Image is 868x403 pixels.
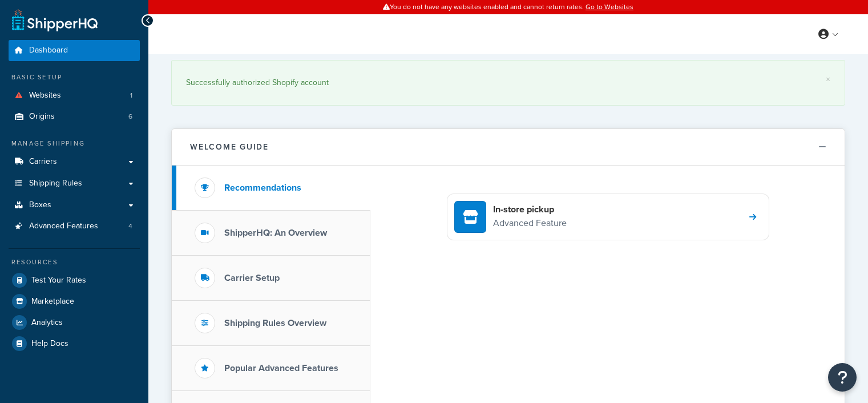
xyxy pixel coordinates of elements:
a: × [826,75,830,84]
div: Successfully authorized Shopify account [186,75,830,91]
button: Welcome Guide [172,129,845,166]
a: Websites1 [9,85,140,106]
a: Test Your Rates [9,270,140,291]
h3: Recommendations [224,183,301,193]
h3: Shipping Rules Overview [224,318,326,328]
span: Boxes [29,200,51,210]
span: Carriers [29,157,57,167]
p: Advanced Feature [493,216,567,231]
span: Origins [29,112,55,122]
a: Go to Websites [586,2,633,12]
h4: In-store pickup [493,203,567,216]
button: Open Resource Center [828,363,857,392]
span: 4 [128,221,132,231]
h3: Carrier Setup [224,273,280,283]
a: Help Docs [9,333,140,354]
span: Help Docs [31,339,68,349]
a: Advanced Features4 [9,216,140,237]
h2: Welcome Guide [190,143,269,151]
a: Carriers [9,151,140,172]
a: Origins6 [9,106,140,127]
a: Shipping Rules [9,173,140,194]
span: Advanced Features [29,221,98,231]
span: Marketplace [31,297,74,307]
span: 6 [128,112,132,122]
div: Resources [9,257,140,267]
div: Basic Setup [9,72,140,82]
h3: Popular Advanced Features [224,363,338,373]
a: Dashboard [9,40,140,61]
a: Analytics [9,312,140,333]
span: Websites [29,91,61,100]
div: Manage Shipping [9,139,140,148]
a: Boxes [9,195,140,216]
li: Origins [9,106,140,127]
span: Shipping Rules [29,179,82,188]
a: Marketplace [9,291,140,312]
h3: ShipperHQ: An Overview [224,228,327,238]
span: Test Your Rates [31,276,86,285]
span: Analytics [31,318,63,328]
span: 1 [130,91,132,100]
span: Dashboard [29,46,68,55]
li: Advanced Features [9,216,140,237]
